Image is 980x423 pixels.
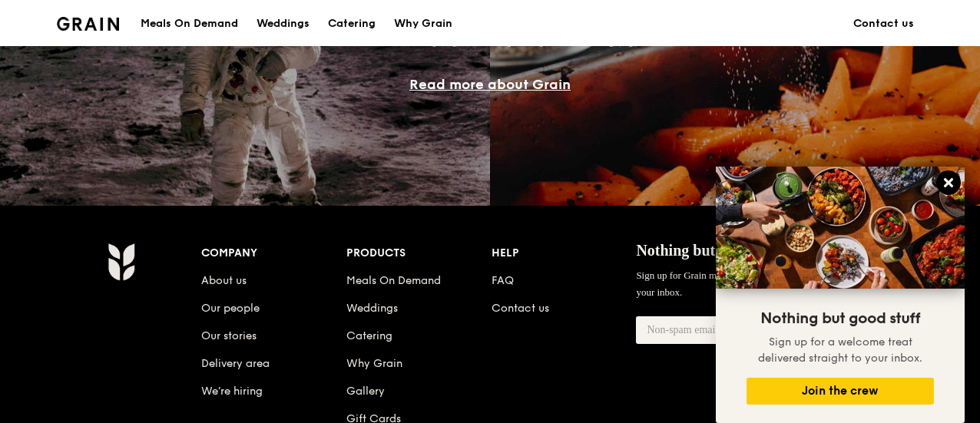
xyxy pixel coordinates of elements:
div: Company [201,243,346,264]
span: Nothing but good stuff [636,242,784,259]
div: Help [492,243,637,264]
a: Our stories [201,329,257,342]
a: FAQ [492,274,514,287]
div: Weddings [257,1,310,47]
div: Meals On Demand [141,1,238,47]
a: Contact us [844,1,923,47]
button: Join the crew [747,378,934,405]
div: Why Grain [394,1,452,47]
a: Delivery area [201,357,270,370]
a: About us [201,274,247,287]
a: Read more about Grain [409,76,571,93]
div: Products [346,243,492,264]
img: Grain [57,17,119,31]
a: Meals On Demand [346,274,441,287]
a: Catering [346,329,392,342]
a: Our people [201,302,260,315]
span: Sign up for a welcome treat delivered straight to your inbox. [758,335,922,365]
img: Grain [108,243,134,281]
a: We’re hiring [201,385,263,398]
a: Weddings [346,302,398,315]
a: Why Grain [346,357,402,370]
input: Non-spam email address [636,316,806,344]
img: DSC07876-Edit02-Large.jpeg [716,167,965,289]
a: Contact us [492,302,549,315]
span: Sign up for Grain mail and get a welcome treat delivered straight to your inbox. [636,269,906,298]
a: Weddings [247,1,319,47]
span: Nothing but good stuff [760,309,920,328]
a: Gallery [346,385,385,398]
button: Close [936,170,961,195]
div: Catering [328,1,376,47]
a: Why Grain [385,1,462,47]
a: Catering [319,1,385,47]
